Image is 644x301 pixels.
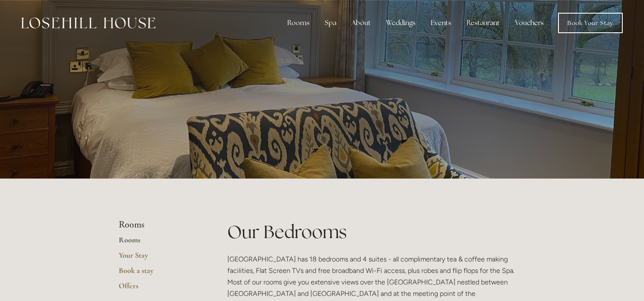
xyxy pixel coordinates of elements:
[227,219,526,244] h1: Our Bedrooms
[119,266,200,281] a: Book a stay
[119,250,200,266] a: Your Stay
[508,14,550,31] a: Vouchers
[119,219,200,230] li: Rooms
[119,235,200,250] a: Rooms
[345,14,378,31] div: About
[379,14,422,31] div: Weddings
[21,17,155,28] img: Losehill House
[318,14,343,31] div: Spa
[119,281,200,296] a: Offers
[280,14,316,31] div: Rooms
[460,14,507,31] div: Restaurant
[424,14,458,31] div: Events
[558,13,623,33] a: Book Your Stay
